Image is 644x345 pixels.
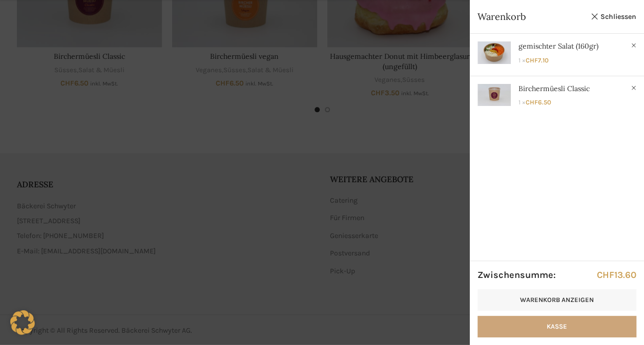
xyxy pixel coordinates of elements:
strong: Zwischensumme: [477,269,556,282]
span: Warenkorb [477,10,585,23]
a: Anzeigen [470,34,644,71]
bdi: 13.60 [597,269,636,281]
a: Birchermüesli Classic aus Warenkorb entfernen [629,83,639,93]
a: Warenkorb anzeigen [477,289,636,311]
a: Anzeigen [470,76,644,114]
a: gemischter Salat (160gr) aus Warenkorb entfernen [629,40,639,51]
span: CHF [597,269,614,281]
a: Kasse [477,316,636,337]
a: Schliessen [590,10,636,23]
